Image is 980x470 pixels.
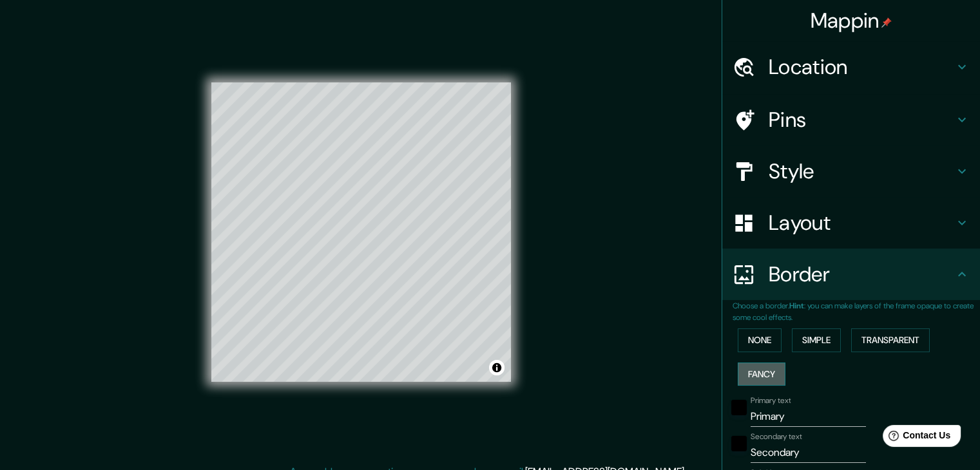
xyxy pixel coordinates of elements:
[738,328,782,352] button: None
[722,94,980,146] div: Pins
[731,400,747,415] button: black
[731,436,747,451] button: black
[769,54,954,80] h4: Location
[738,362,785,386] button: Fancy
[789,301,804,311] b: Hint
[881,17,892,28] img: pin-icon.png
[489,360,504,375] button: Toggle attribution
[722,41,980,93] div: Location
[722,249,980,300] div: Border
[769,261,954,287] h4: Border
[722,197,980,249] div: Layout
[722,146,980,197] div: Style
[811,8,892,33] h4: Mappin
[769,158,954,184] h4: Style
[733,300,980,323] p: Choose a border. : you can make layers of the frame opaque to create some cool effects.
[792,328,841,352] button: Simple
[769,107,954,133] h4: Pins
[751,431,802,442] label: Secondary text
[769,210,954,236] h4: Layout
[865,420,966,456] iframe: Help widget launcher
[851,328,930,352] button: Transparent
[751,395,791,406] label: Primary text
